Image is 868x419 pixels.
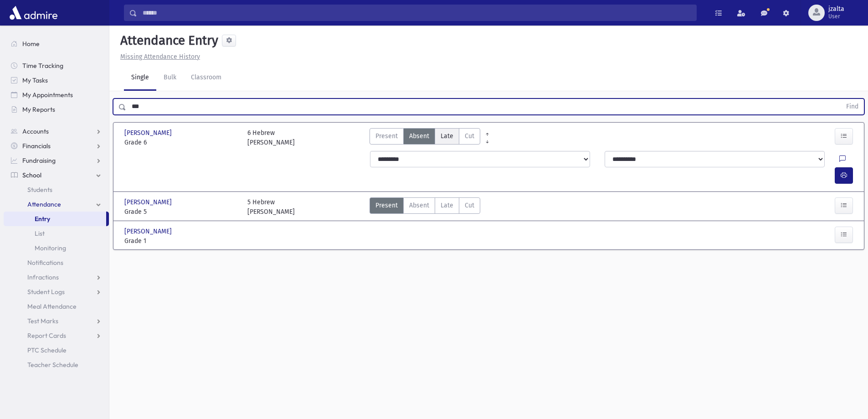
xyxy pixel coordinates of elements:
[4,139,109,153] a: Financials
[375,131,398,141] span: Present
[4,182,109,197] a: Students
[465,201,474,210] span: Cut
[375,201,398,210] span: Present
[27,302,77,310] span: Meal Attendance
[4,255,109,270] a: Notifications
[35,229,45,238] span: List
[4,88,109,102] a: My Appointments
[117,33,218,48] h5: Attendance Entry
[4,197,109,212] a: Attendance
[22,156,56,165] span: Fundraising
[35,215,50,223] span: Entry
[370,128,480,147] div: AttTypes
[465,131,474,141] span: Cut
[370,197,480,217] div: AttTypes
[117,53,200,61] a: Missing Attendance History
[4,314,109,328] a: Test Marks
[124,197,174,207] span: [PERSON_NAME]
[4,58,109,73] a: Time Tracking
[441,131,453,141] span: Late
[120,53,200,61] u: Missing Attendance History
[22,105,55,114] span: My Reports
[156,65,184,91] a: Bulk
[4,212,106,226] a: Entry
[27,200,61,208] span: Attendance
[124,65,156,91] a: Single
[4,36,109,51] a: Home
[124,227,174,236] span: [PERSON_NAME]
[124,138,238,147] span: Grade 6
[4,270,109,285] a: Infractions
[27,361,78,369] span: Teacher Schedule
[4,357,109,372] a: Teacher Schedule
[4,168,109,182] a: School
[7,4,60,22] img: AdmirePro
[27,273,59,281] span: Infractions
[4,73,109,88] a: My Tasks
[4,299,109,314] a: Meal Attendance
[27,331,66,340] span: Report Cards
[22,76,48,84] span: My Tasks
[27,186,52,194] span: Students
[124,128,174,138] span: [PERSON_NAME]
[409,131,429,141] span: Absent
[409,201,429,210] span: Absent
[4,285,109,299] a: Student Logs
[4,102,109,117] a: My Reports
[137,5,696,21] input: Search
[4,343,109,357] a: PTC Schedule
[247,128,295,147] div: 6 Hebrew [PERSON_NAME]
[184,65,229,91] a: Classroom
[4,226,109,241] a: List
[828,13,844,20] span: User
[841,99,864,114] button: Find
[22,91,73,99] span: My Appointments
[441,201,453,210] span: Late
[35,244,66,252] span: Monitoring
[22,142,51,150] span: Financials
[4,241,109,255] a: Monitoring
[4,124,109,139] a: Accounts
[27,288,65,296] span: Student Logs
[124,236,238,246] span: Grade 1
[4,328,109,343] a: Report Cards
[124,207,238,217] span: Grade 5
[22,127,49,135] span: Accounts
[27,259,63,267] span: Notifications
[27,346,67,354] span: PTC Schedule
[4,153,109,168] a: Fundraising
[22,62,63,70] span: Time Tracking
[828,5,844,13] span: jzalta
[22,40,40,48] span: Home
[247,197,295,217] div: 5 Hebrew [PERSON_NAME]
[27,317,58,325] span: Test Marks
[22,171,41,179] span: School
